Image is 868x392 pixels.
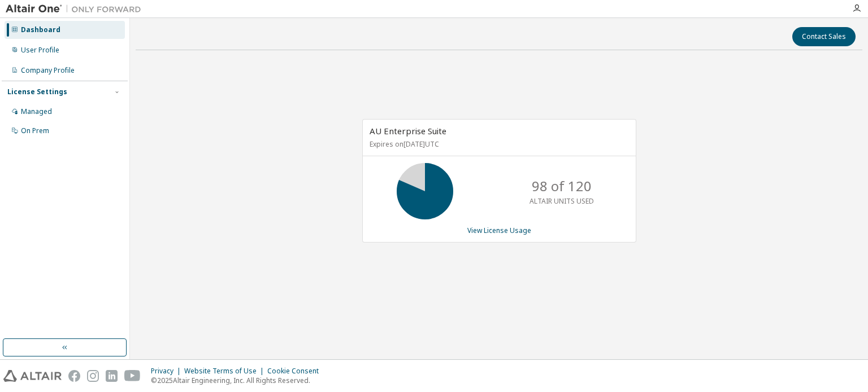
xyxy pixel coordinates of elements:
[21,126,49,135] div: On Prem
[6,3,147,15] img: Altair One
[21,66,75,75] div: Company Profile
[467,226,531,235] a: View License Usage
[106,370,118,382] img: linkedin.svg
[68,370,80,382] img: facebook.svg
[7,87,67,96] div: License Settings
[151,367,184,376] div: Privacy
[124,370,141,382] img: youtube.svg
[21,107,52,116] div: Managed
[370,125,446,136] span: AU Enterprise Suite
[21,46,59,55] div: User Profile
[792,27,856,46] button: Contact Sales
[3,370,62,382] img: altair_logo.svg
[151,376,325,385] p: © 2025 Altair Engineering, Inc. All Rights Reserved.
[184,367,267,376] div: Website Terms of Use
[370,139,626,149] p: Expires on [DATE] UTC
[87,370,99,382] img: instagram.svg
[267,367,325,376] div: Cookie Consent
[532,177,592,196] p: 98 of 120
[21,25,60,34] div: Dashboard
[530,196,594,206] p: ALTAIR UNITS USED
